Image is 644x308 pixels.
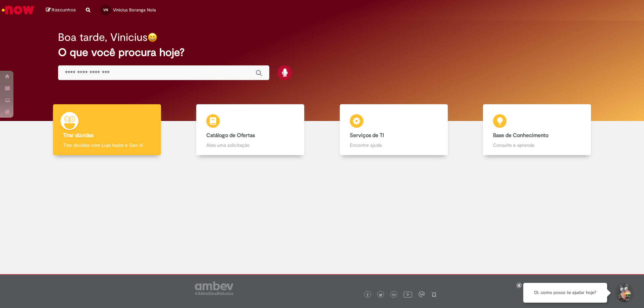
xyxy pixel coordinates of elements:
[103,8,108,12] span: VN
[52,7,76,13] span: Rascunhos
[113,7,156,13] span: Vinicius Boranga Nola
[63,132,94,139] b: Tirar dúvidas
[148,33,157,42] img: happy-face.png
[419,291,425,297] img: logo_footer_workplace.png
[58,47,586,58] h2: O que você procura hoje?
[466,104,609,156] a: Base de Conhecimento Consulte e aprenda
[431,291,437,297] img: logo_footer_naosei.png
[379,293,382,297] img: logo_footer_twitter.png
[614,283,634,303] button: Iniciar Conversa de Suporte
[493,132,548,139] b: Base de Conhecimento
[392,293,396,297] img: logo_footer_linkedin.png
[58,32,148,43] h2: Boa tarde, Vinicius
[350,132,384,139] b: Serviços de TI
[179,104,322,156] a: Catálogo de Ofertas Abra uma solicitação
[206,132,255,139] b: Catálogo de Ofertas
[322,104,466,156] a: Serviços de TI Encontre ajuda
[404,290,412,299] img: logo_footer_youtube.png
[195,282,233,295] img: logo_footer_ambev_rotulo_gray.png
[523,283,607,303] div: Oi, como posso te ajudar hoje?
[493,142,581,148] p: Consulte e aprenda
[366,293,369,297] img: logo_footer_facebook.png
[35,104,179,156] a: Tirar dúvidas Tirar dúvidas com Lupi Assist e Gen Ai
[350,142,438,148] p: Encontre ajuda
[46,7,76,13] a: Rascunhos
[1,3,35,17] img: ServiceNow
[206,142,294,148] p: Abra uma solicitação
[63,142,151,148] p: Tirar dúvidas com Lupi Assist e Gen Ai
